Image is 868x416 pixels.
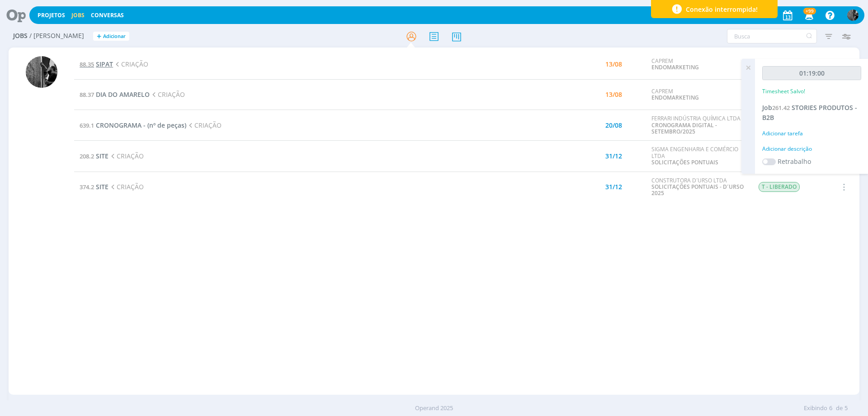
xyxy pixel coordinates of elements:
[844,404,848,413] span: 5
[651,63,699,71] a: ENDOMARKETING
[80,152,108,160] a: 208.2SITE
[13,32,28,40] span: Jobs
[772,104,790,112] span: 261.42
[762,103,857,122] span: STORIES PRODUTOS - B2B
[80,60,113,68] a: 88.35SIPAT
[96,121,186,129] span: CRONOGRAMA - (nº de peças)
[88,12,127,19] button: Conversas
[651,121,717,135] a: CRONOGRAMA DIGITAL - SETEMBRO/2025
[803,8,816,14] span: +99
[778,157,811,166] label: Retrabalho
[651,146,745,166] div: SIGMA ENGENHARIA E COMÉRCIO LTDA
[96,182,108,191] span: SITE
[804,404,827,413] span: Exibindo
[759,182,800,192] span: T - LIBERADO
[762,145,861,153] div: Adicionar descrição
[38,11,65,19] a: Projetos
[762,129,861,138] div: Adicionar tarefa
[605,122,622,129] div: 20/08
[96,60,113,68] span: SIPAT
[150,90,185,99] span: CRIAÇÃO
[186,121,222,129] span: CRIAÇÃO
[103,33,126,39] span: Adicionar
[80,121,94,129] span: 639.1
[80,183,94,191] span: 374.2
[836,404,843,413] span: de
[605,61,622,67] div: 13/08
[651,183,744,197] a: SOLICITAÇÕES PONTUAIS - D´URSO 2025
[80,90,150,99] a: 88.37DIA DO AMARELO
[91,11,124,19] a: Conversas
[651,88,745,101] div: CAPREM
[93,32,129,41] button: +Adicionar
[80,182,108,191] a: 374.2SITE
[847,10,859,21] img: P
[651,58,745,71] div: CAPREM
[96,90,150,99] span: DIA DO AMARELO
[71,11,85,19] a: Jobs
[799,7,818,24] button: +99
[727,29,817,43] input: Busca
[80,60,94,68] span: 88.35
[96,152,108,160] span: SITE
[29,32,84,40] span: / [PERSON_NAME]
[35,12,68,19] button: Projetos
[651,115,745,135] div: FERRARI INDÚSTRIA QUÍMICA LTDA
[605,184,622,190] div: 31/12
[651,177,745,197] div: CONSTRUTORA D´URSO LTDA
[69,12,87,19] button: Jobs
[605,153,622,159] div: 31/12
[651,158,718,166] a: SOLICITAÇÕES PONTUAIS
[97,32,101,41] span: +
[686,5,758,14] span: Conexão interrompida!
[108,152,144,160] span: CRIAÇÃO
[651,94,699,101] a: ENDOMARKETING
[108,182,144,191] span: CRIAÇÃO
[26,56,57,88] img: P
[762,103,857,122] a: Job261.42STORIES PRODUTOS - B2B
[80,91,94,99] span: 88.37
[829,404,832,413] span: 6
[605,91,622,98] div: 13/08
[762,87,805,96] p: Timesheet Salvo!
[113,60,148,68] span: CRIAÇÃO
[80,152,94,160] span: 208.2
[80,121,186,129] a: 639.1CRONOGRAMA - (nº de peças)
[847,7,859,23] button: P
